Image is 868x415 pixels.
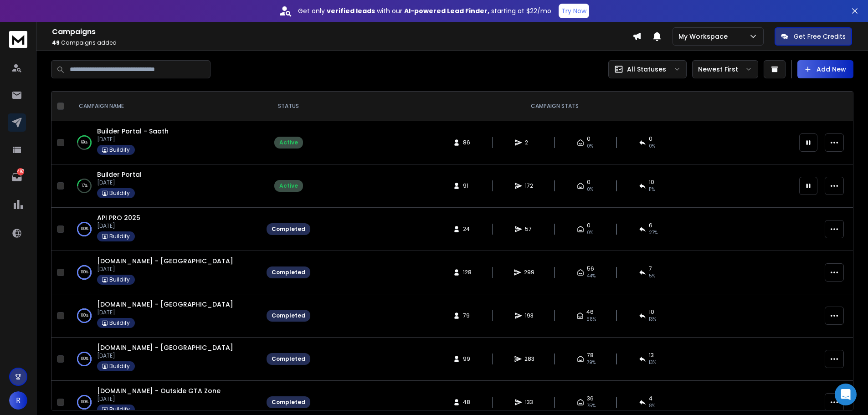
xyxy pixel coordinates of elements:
[649,143,655,150] span: 0 %
[279,182,298,190] div: Active
[68,338,261,381] td: 100%[DOMAIN_NAME] - [GEOGRAPHIC_DATA][DATE]Buildify
[52,39,60,46] span: 49
[298,6,551,15] p: Get only with our starting at $22/mo
[97,343,233,352] a: [DOMAIN_NAME] - [GEOGRAPHIC_DATA]
[627,65,666,74] p: All Statuses
[587,179,591,186] span: 0
[272,225,305,233] div: Completed
[97,136,169,143] p: [DATE]
[9,391,27,410] button: R
[587,265,594,272] span: 56
[649,402,655,410] span: 8 %
[586,308,594,316] span: 46
[587,352,594,359] span: 78
[524,269,534,276] span: 299
[8,168,26,186] a: 497
[775,27,852,46] button: Get Free Credits
[68,251,261,294] td: 100%[DOMAIN_NAME] - [GEOGRAPHIC_DATA][DATE]Buildify
[52,26,632,37] h1: Campaigns
[797,60,853,78] button: Add New
[649,359,656,366] span: 13 %
[97,213,140,222] a: API PRO 2025
[463,139,472,146] span: 86
[81,268,88,277] p: 100 %
[316,92,794,121] th: CAMPAIGN STATS
[649,316,656,323] span: 13 %
[97,127,169,136] a: Builder Portal - Saath
[81,398,88,407] p: 100 %
[109,319,130,327] p: Buildify
[587,222,591,229] span: 0
[17,168,24,175] p: 497
[525,182,534,190] span: 172
[463,355,472,363] span: 99
[649,135,652,143] span: 0
[9,31,27,48] img: logo
[649,229,657,236] span: 27 %
[81,311,88,320] p: 100 %
[97,386,221,395] a: [DOMAIN_NAME] - Outside GTA Zone
[272,355,305,363] div: Completed
[587,229,593,236] span: 0%
[649,272,655,280] span: 5 %
[97,179,142,186] p: [DATE]
[272,399,305,406] div: Completed
[463,269,472,276] span: 128
[109,146,130,154] p: Buildify
[587,186,593,193] span: 0%
[524,355,534,363] span: 283
[97,256,233,266] span: [DOMAIN_NAME] - [GEOGRAPHIC_DATA]
[81,354,88,364] p: 100 %
[525,225,534,233] span: 57
[97,352,233,359] p: [DATE]
[109,406,130,413] p: Buildify
[272,269,305,276] div: Completed
[68,164,261,208] td: 17%Builder Portal[DATE]Buildify
[649,179,654,186] span: 10
[82,181,87,190] p: 17 %
[587,135,591,143] span: 0
[678,32,731,41] p: My Workspace
[692,60,758,78] button: Newest First
[81,138,87,147] p: 69 %
[97,266,233,273] p: [DATE]
[649,395,652,402] span: 4
[109,190,130,197] p: Buildify
[97,222,140,230] p: [DATE]
[261,92,316,121] th: STATUS
[68,92,261,121] th: CAMPAIGN NAME
[561,6,586,15] p: Try Now
[279,139,298,146] div: Active
[587,359,596,366] span: 79 %
[463,182,472,190] span: 91
[68,121,261,164] td: 69%Builder Portal - Saath[DATE]Buildify
[794,32,846,41] p: Get Free Credits
[97,300,233,309] a: [DOMAIN_NAME] - [GEOGRAPHIC_DATA]
[587,395,594,402] span: 36
[587,143,593,150] span: 0%
[97,170,142,179] span: Builder Portal
[586,316,596,323] span: 58 %
[587,402,596,410] span: 75 %
[109,363,130,370] p: Buildify
[649,186,655,193] span: 11 %
[587,272,596,280] span: 44 %
[109,276,130,283] p: Buildify
[649,222,652,229] span: 6
[109,233,130,240] p: Buildify
[559,4,589,18] button: Try Now
[68,208,261,251] td: 100%API PRO 2025[DATE]Buildify
[463,399,472,406] span: 48
[52,39,632,46] p: Campaigns added
[97,309,233,316] p: [DATE]
[97,395,221,403] p: [DATE]
[835,384,857,405] div: Open Intercom Messenger
[68,294,261,338] td: 100%[DOMAIN_NAME] - [GEOGRAPHIC_DATA][DATE]Buildify
[649,265,652,272] span: 7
